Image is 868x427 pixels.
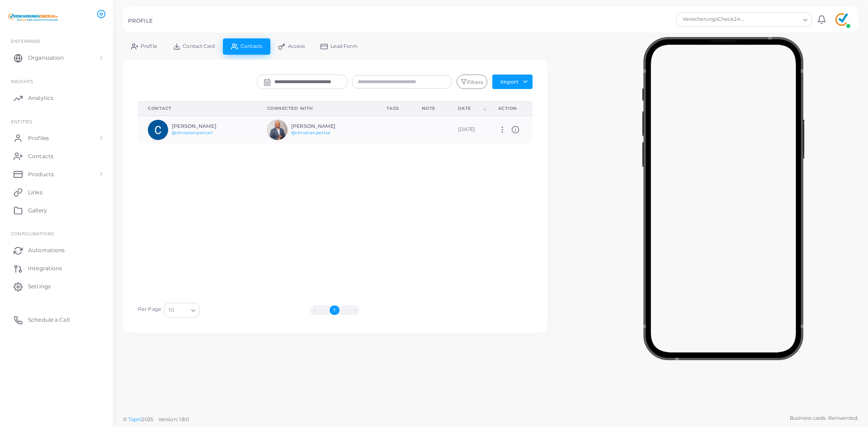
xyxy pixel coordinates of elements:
[7,183,106,201] a: Links
[681,15,747,24] span: VersicherungsCheck24 AG
[7,201,106,219] a: Gallery
[28,282,51,291] span: Settings
[28,264,62,272] span: Integrations
[169,306,174,315] span: 10
[172,123,238,129] h6: [PERSON_NAME]
[142,416,153,423] span: 2025
[138,306,161,313] label: Per Page
[148,105,247,112] div: Contact
[498,105,523,112] div: action
[676,12,812,27] div: Search for option
[422,105,438,112] div: Note
[267,105,367,112] div: Connected With
[128,18,153,24] h5: PROFILE
[7,311,106,329] a: Schedule a Call
[291,130,330,135] a: @christian.petruc
[830,10,853,28] a: avatar
[158,416,189,422] span: Version: 1.8.0
[748,14,800,24] input: Search for option
[7,147,106,165] a: Contacts
[833,10,851,28] img: avatar
[7,89,106,107] a: Analytics
[203,305,467,315] ul: Pagination
[642,37,804,360] img: phone-mock.b55596b7.png
[28,316,70,324] span: Schedule a Call
[790,414,858,422] span: Business cards. Reinvented.
[141,44,157,49] span: Profile
[241,44,262,49] span: Contacts
[458,126,478,133] div: [DATE]
[7,277,106,296] a: Settings
[172,130,212,135] a: @christian.petruc1
[11,38,41,44] span: Enterprise
[7,49,106,67] a: Organization
[267,120,288,140] img: avatar
[11,119,32,124] span: ENTITIES
[330,44,358,49] span: Lead Form
[28,246,65,254] span: Automations
[28,188,42,197] span: Links
[128,416,142,422] a: Tapni
[330,305,340,315] button: Go to page 1
[457,75,487,89] button: Filters
[11,231,54,236] span: Configurations
[387,105,402,112] div: Tags
[28,206,47,215] span: Gallery
[164,303,200,317] div: Search for option
[28,94,53,102] span: Analytics
[458,105,482,112] div: Date
[183,44,215,49] span: Contact Card
[28,152,53,160] span: Contacts
[148,120,168,140] img: avatar
[7,165,106,183] a: Products
[123,416,189,423] span: ©
[291,123,358,129] h6: [PERSON_NAME]
[28,134,49,142] span: Profiles
[8,9,58,25] img: logo
[7,241,106,259] a: Automations
[288,44,305,49] span: Access
[7,259,106,277] a: Integrations
[11,79,33,84] span: INSIGHTS
[175,305,188,315] input: Search for option
[28,170,54,178] span: Products
[28,54,64,62] span: Organization
[492,75,533,89] button: Import
[7,129,106,147] a: Profiles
